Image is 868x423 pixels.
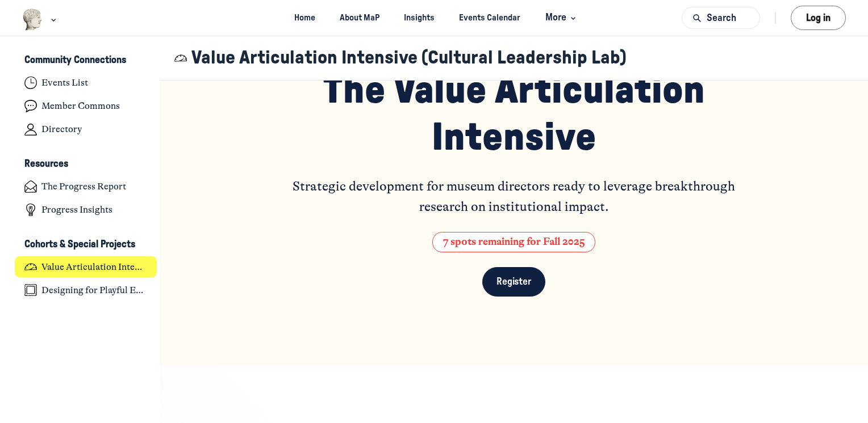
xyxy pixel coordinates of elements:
button: Community ConnectionsCollapse space [15,51,157,70]
button: ResourcesCollapse space [15,155,157,174]
button: Cohorts & Special ProjectsCollapse space [15,235,157,254]
h1: Value Articulation Intensive (Cultural Leadership Lab) [191,47,627,69]
h3: Community Connections [24,54,126,66]
a: Progress Insights [15,200,157,221]
button: Museums as Progress logo [22,7,59,32]
button: Log in [791,6,846,30]
h3: Cohorts & Special Projects [24,239,135,251]
button: Search [682,7,760,29]
h4: Member Commons [41,100,120,112]
p: Strategic development for museum directors ready to leverage breakthrough research on institution... [278,176,749,217]
a: Value Articulation Intensive (Cultural Leadership Lab) [15,256,157,277]
a: Member Commons [15,96,157,117]
h3: Resources [24,158,68,170]
a: The Progress Report [15,176,157,197]
span: 7 spots remaining for Fall 2025 [432,232,595,253]
a: Events Calendar [449,7,531,28]
a: Insights [394,7,445,28]
h1: The Value Articulation Intensive [278,67,749,162]
h4: Progress Insights [41,204,112,215]
button: More [535,7,583,28]
header: Page Header [160,36,868,81]
span: More [545,10,579,26]
h4: Value Articulation Intensive (Cultural Leadership Lab) [41,261,147,273]
a: Register [482,267,545,297]
h4: The Progress Report [41,181,126,192]
a: Directory [15,119,157,140]
a: Events List [15,73,157,94]
h4: Directory [41,124,82,135]
img: Museums as Progress logo [22,9,43,31]
a: About MaP [330,7,390,28]
a: Designing for Playful Engagement [15,280,157,301]
h4: Designing for Playful Engagement [41,285,147,296]
a: Home [285,7,325,28]
h4: Events List [41,77,88,88]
